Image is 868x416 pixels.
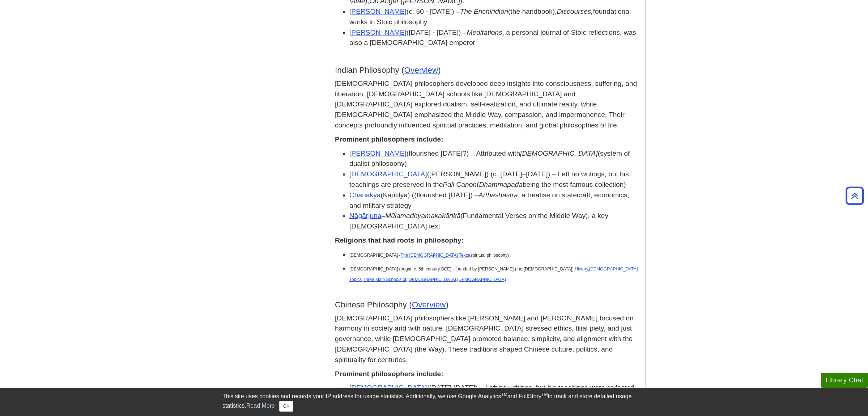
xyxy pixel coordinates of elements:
[349,384,427,391] a: [DEMOGRAPHIC_DATA]
[541,392,548,397] sup: TM
[412,300,446,309] a: Overview
[520,150,598,157] em: [DEMOGRAPHIC_DATA]
[349,191,380,199] a: Chanakya
[349,169,642,190] li: ([PERSON_NAME]) (c. [DATE]–[DATE]) – Left no writings, but his teachings are preserved in the ( b...
[460,8,508,15] em: The Enchiridion
[557,8,593,15] em: Discourses,
[385,212,460,219] em: Mūlamadhyamakakārikā
[349,150,407,157] a: [PERSON_NAME]
[349,212,382,219] a: Nāgārjuna
[843,191,866,201] a: Back to Top
[335,313,642,365] p: [DEMOGRAPHIC_DATA] philosophers like [PERSON_NAME] and [PERSON_NAME] focused on harmony in societ...
[335,66,642,75] h4: Indian Philosophy ( )
[467,29,502,36] em: Meditations
[821,373,868,388] button: Library Chat
[349,190,642,211] li: (Kautilya) ((flourished [DATE]) – , a treatise on statecraft, economics, and military strategy
[335,135,443,143] strong: Prominent philosophers include:
[335,370,443,378] strong: Prominent philosophers include:
[478,191,518,199] em: Arthashastra
[246,403,275,409] a: Read More
[575,266,588,272] a: History
[349,8,407,15] a: [PERSON_NAME]
[349,7,642,28] li: (c. 50 - [DATE]) – (the handbook), foundational works in Stoic philosophy
[363,277,456,282] a: Three Main Schools of [DEMOGRAPHIC_DATA]
[349,29,407,36] a: [PERSON_NAME]
[335,301,642,310] h4: Chinese Philosophy ( )
[349,266,638,282] span: [DEMOGRAPHIC_DATA] (began c. 5th century BCE) - founded by [PERSON_NAME] (the [DEMOGRAPHIC_DATA])...
[479,181,523,188] em: Dhammapada
[279,401,293,412] button: Close
[501,392,507,397] sup: TM
[335,236,464,244] strong: Religions that had roots in philosophy:
[443,181,477,188] em: Pali Canon
[349,383,642,404] li: ([DATE]-[DATE]) – Left no writings, but his teachings were collected in (by disciples)
[457,277,506,282] a: [DEMOGRAPHIC_DATA]
[401,253,469,258] a: The [DEMOGRAPHIC_DATA] Texts
[349,211,642,232] li: – (Fundamental Verses on the Middle Way), a key [DEMOGRAPHIC_DATA] text
[349,148,642,169] li: (flourished [DATE]?) – Attributed with (system of dualist philosophy)
[349,28,642,49] li: ([DATE] - [DATE]) – , a personal journal of Stoic reflections, was also a [DEMOGRAPHIC_DATA] emperor
[222,392,646,412] div: This site uses cookies and records your IP address for usage statistics. Additionally, we use Goo...
[404,66,438,75] a: Overview
[335,79,642,131] p: [DEMOGRAPHIC_DATA] philosophers developed deep insights into consciousness, suffering, and libera...
[349,253,509,258] span: [DEMOGRAPHIC_DATA] - (spiritual philosophy)
[349,170,427,178] a: [DEMOGRAPHIC_DATA]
